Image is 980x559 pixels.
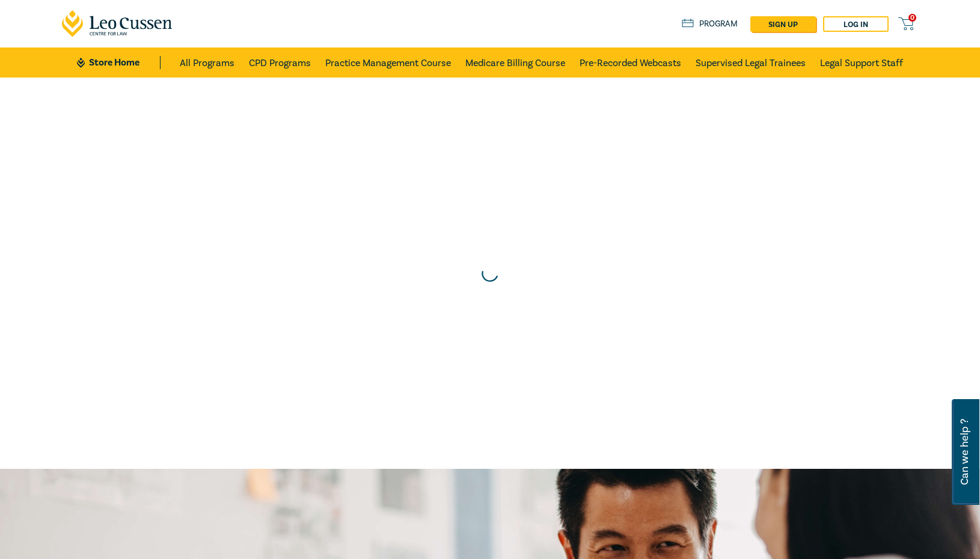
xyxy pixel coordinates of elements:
a: Log in [823,16,889,32]
a: CPD Programs [249,47,311,78]
a: Pre-Recorded Webcasts [580,47,681,78]
a: Supervised Legal Trainees [696,47,806,78]
a: Legal Support Staff [820,47,903,78]
a: Practice Management Course [325,47,451,78]
a: Program [682,17,738,31]
a: All Programs [180,47,234,78]
a: Store Home [77,56,161,69]
a: Medicare Billing Course [465,47,565,78]
a: sign up [750,16,816,32]
span: Can we help ? [959,406,970,498]
span: 0 [908,14,916,22]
